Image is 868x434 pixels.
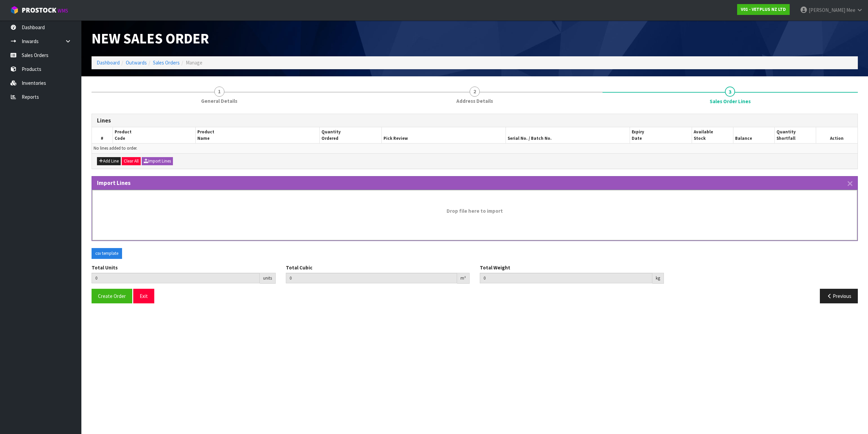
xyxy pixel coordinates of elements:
[142,157,173,165] button: Import Lines
[319,127,381,143] th: Quantity Ordered
[97,117,852,124] h3: Lines
[133,289,154,303] button: Exit
[286,264,312,271] label: Total Cubic
[92,273,260,283] input: Total Units
[22,6,56,15] span: ProStock
[692,127,733,143] th: Available Stock
[725,87,735,97] span: 3
[741,6,786,12] strong: V01 - VETPLUS NZ LTD
[92,248,122,259] button: csv template
[195,127,319,143] th: Product Name
[457,273,470,284] div: m³
[286,273,457,283] input: Total Cubic
[58,7,68,14] small: WMS
[92,289,132,303] button: Create Order
[710,98,751,105] span: Sales Order Lines
[480,264,510,271] label: Total Weight
[113,127,195,143] th: Product Code
[214,87,224,97] span: 1
[820,289,858,303] button: Previous
[630,127,692,143] th: Expiry Date
[480,273,652,283] input: Total Weight
[97,180,852,186] h3: Import Lines
[775,127,816,143] th: Quantity Shortfall
[97,59,120,66] a: Dashboard
[92,127,113,143] th: #
[201,97,237,105] span: General Details
[92,144,857,153] td: No lines added to order.
[92,29,209,48] span: New Sales Order
[98,293,126,299] span: Create Order
[506,127,630,143] th: Serial No. / Batch No.
[97,157,121,165] button: Add Line
[92,264,118,271] label: Total Units
[809,7,845,13] span: [PERSON_NAME]
[122,157,141,165] button: Clear All
[846,7,855,13] span: Mee
[470,87,480,97] span: 2
[652,273,664,284] div: kg
[381,127,506,143] th: Pick Review
[816,127,857,143] th: Action
[10,6,19,14] img: cube-alt.png
[92,109,858,309] span: Sales Order Lines
[456,97,493,105] span: Address Details
[447,208,503,214] strong: Drop file here to import
[126,59,147,66] a: Outwards
[153,59,180,66] a: Sales Orders
[186,59,202,66] span: Manage
[733,127,775,143] th: Balance
[260,273,276,284] div: units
